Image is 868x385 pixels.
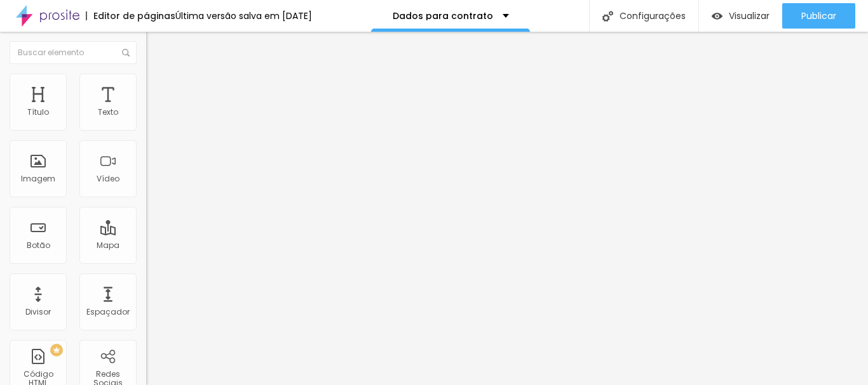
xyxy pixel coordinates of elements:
div: Espaçador [86,308,130,316]
div: Texto [98,108,118,117]
img: Icone [602,11,613,22]
span: Visualizar [729,11,770,21]
button: Visualizar [699,3,782,29]
div: Editor de páginas [86,11,175,20]
button: Publicar [782,3,855,29]
p: Dados para contrato [393,11,493,20]
img: view-1.svg [712,11,722,22]
div: Última versão salva em [DATE] [175,11,312,20]
input: Buscar elemento [10,41,137,64]
div: Imagem [21,174,55,183]
div: Título [27,108,49,117]
span: Publicar [801,11,836,21]
img: Icone [122,49,130,56]
div: Botão [27,241,50,250]
div: Mapa [97,241,119,250]
iframe: Editor [146,32,868,385]
div: Divisor [25,308,51,316]
div: Vídeo [97,174,119,183]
